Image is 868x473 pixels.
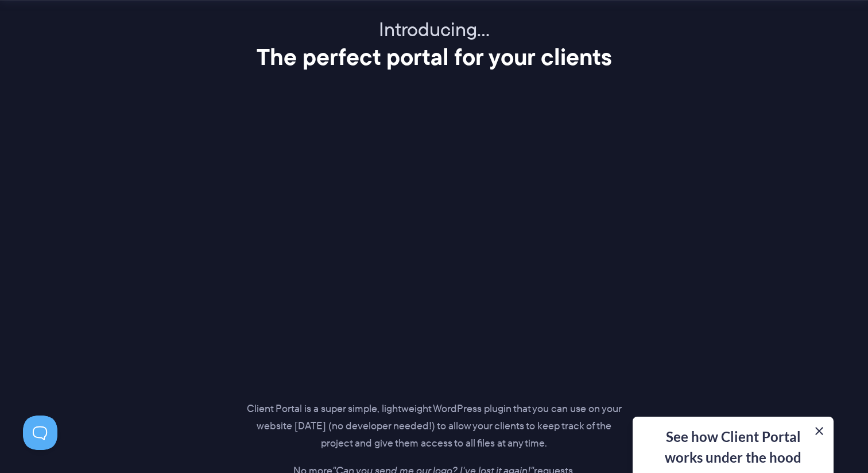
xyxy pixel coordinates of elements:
p: Client Portal is a super simple, lightweight WordPress plugin that you can use on your website [D... [246,401,622,452]
p: Introducing… [58,18,810,43]
h2: The perfect portal for your clients [58,43,810,71]
iframe: Toggle Customer Support [23,416,57,450]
